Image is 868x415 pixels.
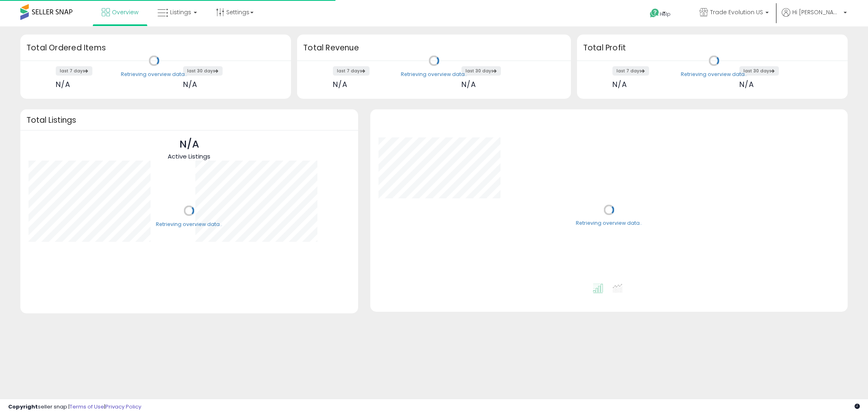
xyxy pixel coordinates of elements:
[660,11,671,17] span: Help
[156,221,222,228] div: Retrieving overview data..
[121,71,187,78] div: Retrieving overview data..
[112,8,138,16] span: Overview
[649,8,660,18] i: Get Help
[401,71,467,78] div: Retrieving overview data..
[681,71,747,78] div: Retrieving overview data..
[792,8,841,16] span: Hi [PERSON_NAME]
[643,2,687,26] a: Help
[576,220,642,227] div: Retrieving overview data..
[710,8,763,16] span: Trade Evolution US
[170,8,191,16] span: Listings
[782,8,847,26] a: Hi [PERSON_NAME]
